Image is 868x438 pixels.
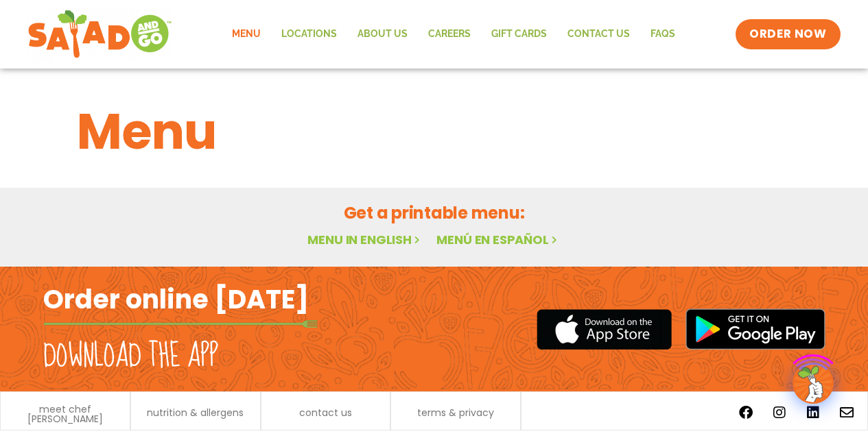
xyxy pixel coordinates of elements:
a: contact us [299,408,352,417]
a: Locations [271,19,347,50]
a: ORDER NOW [736,19,840,49]
img: appstore [537,307,672,352]
img: new-SAG-logo-768×292 [27,7,172,62]
a: Menu in English [307,231,423,248]
h1: Menu [77,95,792,169]
a: Menú en español [436,231,560,248]
a: nutrition & allergens [147,408,244,417]
h2: Get a printable menu: [77,201,792,225]
a: meet chef [PERSON_NAME] [8,404,123,424]
a: GIFT CARDS [481,19,557,50]
nav: Menu [222,19,685,50]
img: google_play [685,308,825,350]
h2: Download the app [43,337,218,376]
a: terms & privacy [417,408,494,417]
h2: Order online [DATE] [43,282,309,316]
img: fork [43,320,318,328]
a: About Us [347,19,418,50]
a: Contact Us [557,19,640,50]
a: FAQs [640,19,685,50]
a: Careers [418,19,481,50]
a: Menu [222,19,271,50]
span: ORDER NOW [749,26,826,42]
